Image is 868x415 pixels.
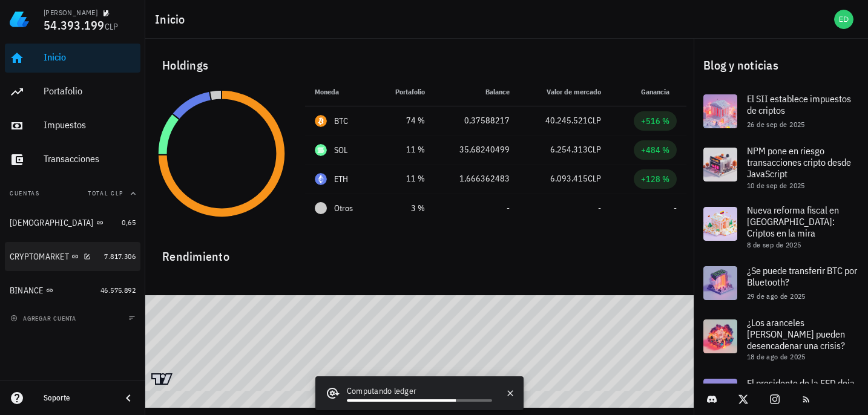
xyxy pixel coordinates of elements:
[305,77,375,106] th: Moneda
[444,143,510,156] div: 35,68240499
[588,144,601,155] span: CLP
[550,144,588,155] span: 6.254.313
[375,77,435,106] th: Portafolio
[641,115,669,127] div: +516 %
[507,203,510,214] span: -
[747,145,851,180] span: NPM pone en riesgo transacciones cripto desde JavaScript
[747,120,805,129] span: 26 de sep de 2025
[519,77,611,106] th: Valor de mercado
[747,240,801,249] span: 8 de sep de 2025
[747,204,839,239] span: Nueva reforma fiscal en [GEOGRAPHIC_DATA]: Criptos en la mira
[5,208,140,237] a: [DEMOGRAPHIC_DATA] 0,65
[588,173,601,184] span: CLP
[641,173,669,185] div: +128 %
[315,144,327,156] div: SOL-icon
[5,145,140,174] a: Transacciones
[435,77,519,106] th: Balance
[347,385,492,399] div: Computando ledger
[334,115,349,127] div: BTC
[747,93,851,116] span: El SII establece impuestos de criptos
[10,10,29,29] img: LedgiFi
[44,85,136,97] div: Portafolio
[588,115,601,126] span: CLP
[122,218,136,227] span: 0,65
[315,173,327,185] div: ETH-icon
[385,143,426,156] div: 11 %
[385,172,426,185] div: 11 %
[5,44,140,73] a: Inicio
[444,172,510,185] div: 1,666362483
[5,77,140,106] a: Portafolio
[385,114,426,127] div: 74 %
[5,242,140,271] a: CRYPTOMARKET 7.817.306
[694,310,868,369] a: ¿Los aranceles [PERSON_NAME] pueden desencadenar una crisis? 18 de ago de 2025
[747,292,806,301] span: 29 de ago de 2025
[7,312,82,324] button: agregar cuenta
[44,17,105,33] span: 54.393.199
[550,173,588,184] span: 6.093.415
[10,218,94,228] div: [DEMOGRAPHIC_DATA]
[641,87,677,96] span: Ganancia
[100,286,136,295] span: 46.575.892
[10,286,44,296] div: BINANCE
[641,144,669,156] div: +484 %
[545,115,588,126] span: 40.245.521
[598,203,601,214] span: -
[444,114,510,127] div: 0,37588217
[5,276,140,305] a: BINANCE 46.575.892
[5,111,140,140] a: Impuestos
[10,252,69,262] div: CRYPTOMARKET
[153,46,686,85] div: Holdings
[13,315,76,322] span: agregar cuenta
[315,115,327,127] div: BTC-icon
[747,181,805,190] span: 10 de sep de 2025
[105,21,119,32] span: CLP
[694,138,868,197] a: NPM pone en riesgo transacciones cripto desde JavaScript 10 de sep de 2025
[151,373,173,385] a: Charting by TradingView
[385,202,426,215] div: 3 %
[104,252,136,261] span: 7.817.306
[88,189,123,197] span: Total CLP
[334,173,349,185] div: ETH
[44,8,97,18] div: [PERSON_NAME]
[747,352,806,361] span: 18 de ago de 2025
[674,203,677,214] span: -
[694,85,868,138] a: El SII establece impuestos de criptos 26 de sep de 2025
[694,46,868,85] div: Blog y noticias
[153,237,686,266] div: Rendimiento
[334,144,348,156] div: SOL
[44,393,111,403] div: Soporte
[44,153,136,165] div: Transacciones
[5,179,140,208] button: CuentasTotal CLP
[747,316,845,351] span: ¿Los aranceles [PERSON_NAME] pueden desencadenar una crisis?
[694,257,868,310] a: ¿Se puede transferir BTC por Bluetooth? 29 de ago de 2025
[694,197,868,257] a: Nueva reforma fiscal en [GEOGRAPHIC_DATA]: Criptos en la mira 8 de sep de 2025
[44,51,136,63] div: Inicio
[334,202,353,215] span: Otros
[155,10,190,29] h1: Inicio
[747,264,857,288] span: ¿Se puede transferir BTC por Bluetooth?
[44,119,136,131] div: Impuestos
[834,10,853,29] div: avatar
